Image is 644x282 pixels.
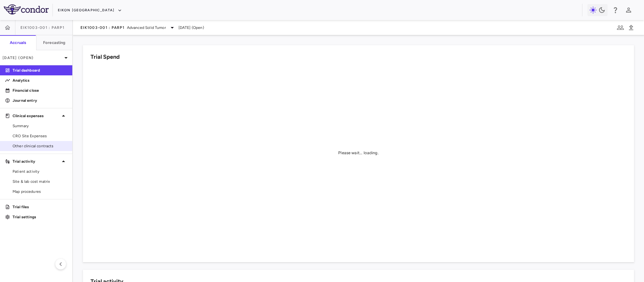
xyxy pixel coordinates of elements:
span: [DATE] (Open) [179,25,204,30]
p: Trial dashboard [13,68,67,73]
img: logo-full-SnFGN8VE.png [4,4,49,14]
p: Clinical expenses [13,113,60,119]
span: CRO Site Expenses [13,133,67,139]
button: Eikon [GEOGRAPHIC_DATA] [58,5,122,15]
p: Financial close [13,88,67,93]
p: Analytics [13,78,67,83]
span: Patient activity [13,169,67,174]
p: Journal entry [13,98,67,103]
h6: Forecasting [43,40,66,46]
p: [DATE] (Open) [3,55,62,61]
span: Other clinical contracts [13,143,67,149]
div: Please wait... loading. [338,150,378,156]
span: Summary [13,123,67,129]
p: Trial activity [13,159,60,164]
h6: Accruals [10,40,26,46]
span: EIK1003-001 : PARP1 [20,25,64,30]
span: EIK1003-001 : PARP1 [80,25,124,30]
span: Site & lab cost matrix [13,179,67,184]
span: Map procedures [13,189,67,194]
span: Advanced Solid Tumor [127,25,166,30]
p: Trial settings [13,214,67,220]
h6: Trial Spend [91,53,120,61]
p: Trial files [13,204,67,210]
